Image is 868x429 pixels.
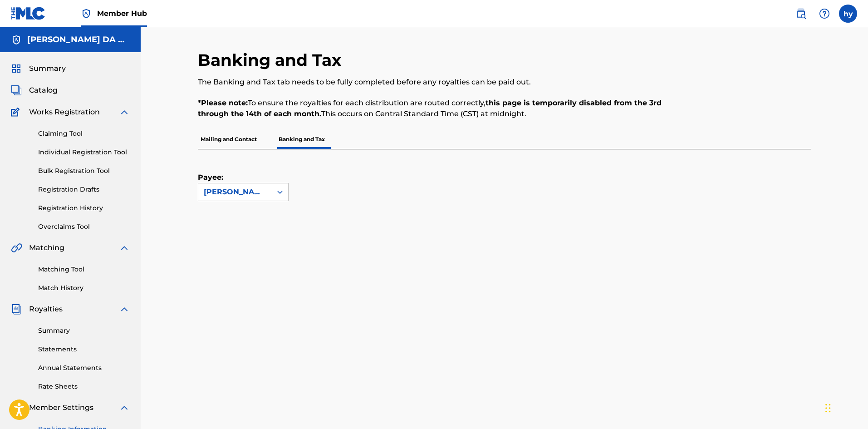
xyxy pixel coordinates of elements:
span: Summary [29,63,66,74]
a: Public Search [792,5,810,23]
a: Matching Tool [38,265,130,274]
span: Catalog [29,85,58,96]
img: expand [119,304,130,315]
a: Statements [38,345,130,354]
div: [PERSON_NAME] DA DON [204,187,266,197]
h2: Banking and Tax [198,50,346,70]
a: Overclaims Tool [38,222,130,232]
a: Rate Sheets [38,382,130,391]
span: Member Settings [29,402,93,413]
a: Registration History [38,203,130,213]
strong: this page is temporarily disabled from the 3rd through the 14th of each month. [198,99,662,118]
a: Claiming Tool [38,129,130,138]
img: expand [119,242,130,253]
p: Banking and Tax [276,130,328,149]
iframe: Chat Widget [823,385,868,429]
img: Catalog [11,85,22,96]
p: Mailing and Contact [198,130,260,149]
img: MLC Logo [11,7,46,20]
img: expand [119,402,130,413]
span: Member Hub [97,8,147,19]
a: Annual Statements [38,363,130,373]
img: Royalties [11,304,22,315]
span: Matching [29,242,64,253]
img: Member Settings [11,402,22,413]
img: Works Registration [11,107,23,118]
div: Help [815,5,834,23]
h5: HENNIZI DA DON [27,35,130,45]
span: Royalties [29,304,63,315]
a: Individual Registration Tool [38,148,130,157]
div: Drag [825,394,831,422]
p: The Banking and Tax tab needs to be fully completed before any royalties can be paid out. [198,77,670,88]
a: Bulk Registration Tool [38,166,130,176]
img: Top Rightsholder [81,8,92,19]
a: Match History [38,283,130,293]
img: Matching [11,242,22,253]
img: help [819,8,830,19]
a: Registration Drafts [38,185,130,194]
a: Summary [38,326,130,335]
div: User Menu [839,5,857,23]
a: CatalogCatalog [11,85,58,96]
img: search [795,8,806,19]
iframe: Resource Center [843,285,868,358]
strong: *Please note: [198,99,248,107]
img: expand [119,107,130,118]
img: Accounts [11,35,22,45]
p: To ensure the royalties for each distribution are routed correctly, This occurs on Central Standa... [198,98,670,119]
span: Works Registration [29,107,100,118]
img: Summary [11,63,22,74]
a: SummarySummary [11,63,66,74]
label: Payee: [198,172,243,183]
